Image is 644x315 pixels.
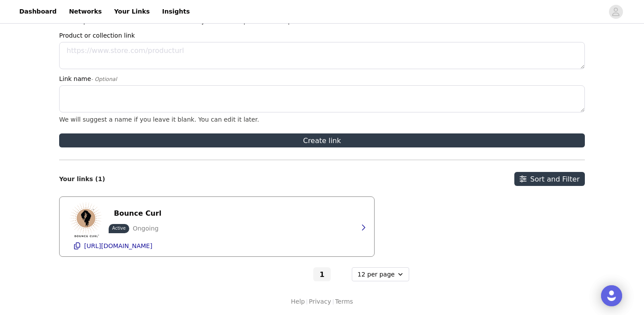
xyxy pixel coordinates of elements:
[91,76,117,82] span: - Optional
[59,175,105,183] h2: Your links (1)
[109,206,166,220] button: Bounce Curl
[313,267,331,281] button: Go To Page 1
[68,239,365,253] button: [URL][DOMAIN_NAME]
[294,267,311,281] button: Go to previous page
[157,2,195,21] a: Insights
[68,202,103,237] img: Bounce Curl
[514,172,585,186] button: Sort and Filter
[59,133,585,147] button: Create link
[112,225,126,231] p: Active
[612,5,620,19] div: avatar
[64,2,107,21] a: Networks
[309,297,331,306] a: Privacy
[335,297,353,306] a: Terms
[59,31,580,40] label: Product or collection link
[333,267,350,281] button: Go to next page
[59,74,580,84] label: Link name
[109,2,155,21] a: Your Links
[114,209,161,217] p: Bounce Curl
[59,116,585,123] div: We will suggest a name if you leave it blank. You can edit it later.
[84,242,152,249] p: [URL][DOMAIN_NAME]
[133,224,159,233] p: Ongoing
[291,297,305,306] a: Help
[14,2,62,21] a: Dashboard
[601,285,622,306] div: Open Intercom Messenger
